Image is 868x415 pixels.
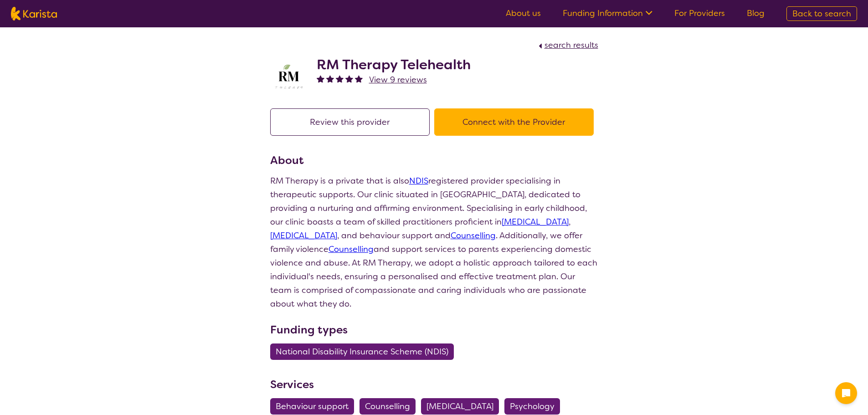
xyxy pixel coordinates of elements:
a: Funding Information [563,8,652,19]
button: Connect with the Provider [434,108,594,136]
h3: About [270,152,598,169]
h2: RM Therapy Telehealth [317,56,471,73]
a: Counselling [360,401,421,412]
img: fullstar [317,75,324,82]
a: Counselling [451,230,496,241]
img: fullstar [336,75,344,82]
a: Blog [747,8,765,19]
a: NDIS [409,175,428,186]
h3: Services [270,376,598,393]
a: Counselling [329,244,374,255]
span: Counselling [365,398,410,415]
img: fullstar [345,75,353,82]
a: Behaviour support [270,401,360,412]
a: [MEDICAL_DATA] [502,216,569,227]
img: Karista logo [11,7,57,20]
img: fullstar [355,75,363,82]
button: Review this provider [270,108,430,136]
span: Behaviour support [276,398,349,415]
a: [MEDICAL_DATA] [270,230,337,241]
span: Back to search [792,8,851,19]
a: For Providers [674,8,725,19]
span: [MEDICAL_DATA] [426,398,493,415]
a: About us [506,8,541,19]
a: Connect with the Provider [434,117,598,128]
span: search results [544,40,598,51]
span: View 9 reviews [369,74,427,85]
img: fullstar [326,75,334,82]
a: [MEDICAL_DATA] [421,401,504,412]
span: Psychology [510,398,555,415]
a: search results [536,40,598,51]
a: National Disability Insurance Scheme (NDIS) [270,346,459,357]
h3: Funding types [270,322,598,338]
img: b3hjthhf71fnbidirs13.png [270,61,307,93]
a: Psychology [504,401,565,412]
a: Back to search [786,6,857,21]
p: RM Therapy is a private that is also registered provider specialising in therapeutic supports. Ou... [270,174,598,311]
a: View 9 reviews [369,73,427,87]
a: Review this provider [270,117,434,128]
span: National Disability Insurance Scheme (NDIS) [276,343,448,360]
